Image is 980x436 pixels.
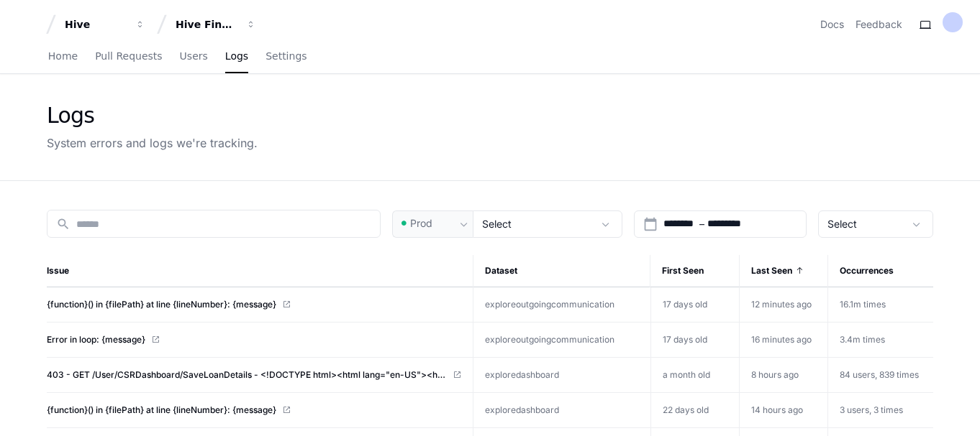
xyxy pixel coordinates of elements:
span: 84 users, 839 times [840,369,919,380]
button: Hive [59,11,151,37]
span: 16.1m times [840,299,886,310]
td: exploredashboard [473,393,650,428]
span: Select [482,218,512,230]
td: a month old [650,358,739,392]
button: Hive Financial Systems [170,11,262,37]
td: exploreoutgoingcommunication [473,323,650,358]
span: Prod [410,216,432,231]
td: 17 days old [650,287,739,322]
span: Pull Requests [95,52,162,60]
span: First Seen [662,265,704,277]
th: Occurrences [828,255,934,287]
span: Settings [266,52,307,60]
a: Pull Requests [95,40,162,73]
a: Docs [820,17,844,32]
td: 16 minutes ago [740,323,828,358]
button: Open calendar [643,217,658,231]
a: Users [180,40,208,73]
td: 22 days old [650,393,739,427]
td: 14 hours ago [740,393,828,428]
mat-icon: calendar_today [643,217,658,231]
span: Users [180,52,208,60]
span: Logs [225,52,248,60]
span: {function}() in {filePath} at line {lineNumber}: {message} [47,299,276,310]
a: 403 - GET /User/CSRDashboard/SaveLoanDetails - <!DOCTYPE html><html lang="en-US"><head><title>Jus... [47,369,461,381]
th: Issue [47,255,473,287]
span: 3.4m times [840,334,885,345]
span: Last Seen [751,265,792,277]
button: Feedback [856,17,902,32]
td: 12 minutes ago [740,287,828,323]
a: Home [48,40,78,73]
span: {function}() in {filePath} at line {lineNumber}: {message} [47,404,276,416]
div: Logs [47,103,258,129]
td: exploredashboard [473,358,650,393]
mat-icon: search [56,217,71,231]
span: Error in loop: {message} [47,334,145,345]
a: Error in loop: {message} [47,334,461,345]
span: 3 users, 3 times [840,404,903,415]
a: {function}() in {filePath} at line {lineNumber}: {message} [47,299,461,310]
div: Hive [65,17,127,32]
span: – [699,217,704,231]
span: Home [48,52,78,60]
td: 17 days old [650,323,739,357]
a: Logs [225,40,248,73]
th: Dataset [473,255,650,287]
span: Select [827,218,857,230]
span: 403 - GET /User/CSRDashboard/SaveLoanDetails - <!DOCTYPE html><html lang="en-US"><head><title>Jus... [47,369,447,381]
div: Hive Financial Systems [176,17,237,32]
td: 8 hours ago [740,358,828,393]
a: Settings [266,40,307,73]
a: {function}() in {filePath} at line {lineNumber}: {message} [47,404,461,416]
div: System errors and logs we're tracking. [47,134,258,152]
td: exploreoutgoingcommunication [473,287,650,323]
